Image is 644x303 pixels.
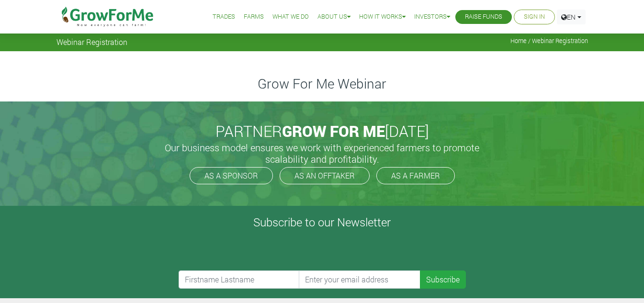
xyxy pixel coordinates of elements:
[58,76,587,92] h3: Grow For Me Webinar
[557,10,586,24] a: EN
[190,167,273,184] a: AS A SPONSOR
[56,37,127,46] span: Webinar Registration
[510,37,588,45] span: Home / Webinar Registration
[244,12,264,22] a: Farms
[12,215,632,229] h4: Subscribe to our Newsletter
[282,121,385,141] span: GROW FOR ME
[280,167,370,184] a: AS AN OFFTAKER
[376,167,455,184] a: AS A FARMER
[414,12,450,22] a: Investors
[317,12,350,22] a: About Us
[299,270,420,289] input: Enter your email address
[179,270,300,289] input: Firstname Lastname
[155,142,490,165] h5: Our business model ensures we work with experienced farmers to promote scalability and profitabil...
[60,122,584,140] h2: PARTNER [DATE]
[272,12,309,22] a: What We Do
[213,12,235,22] a: Trades
[359,12,406,22] a: How it Works
[524,12,545,22] a: Sign In
[179,233,324,270] iframe: reCAPTCHA
[420,270,466,289] button: Subscribe
[465,12,502,22] a: Raise Funds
